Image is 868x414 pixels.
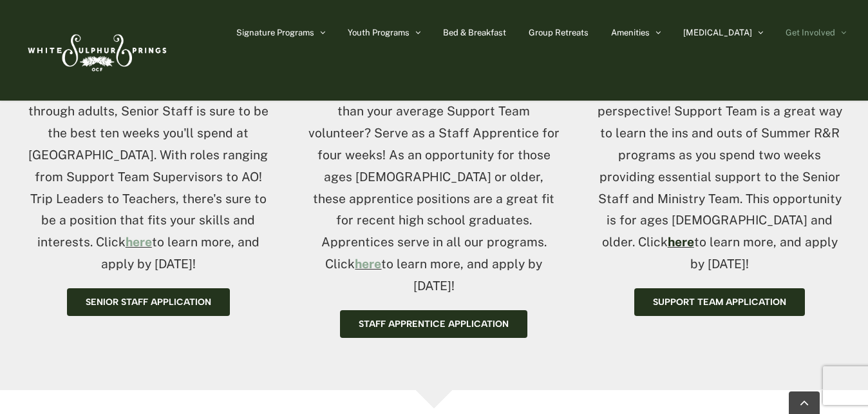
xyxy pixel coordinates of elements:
p: Interested in spending more time at WSS than your average Support Team volunteer? Serve as a Staf... [308,79,561,297]
span: Youth Programs [348,28,410,37]
span: [MEDICAL_DATA] [683,28,752,37]
span: Support Team Application [653,297,786,308]
p: Experience WSS from a staffer's perspective! Support Team is a great way to learn the ins and out... [593,79,846,275]
p: Designed for rising college sophomores through adults, Senior Staff is sure to be the best ten we... [22,79,275,275]
a: Support Team Application [634,288,805,316]
span: Signature Programs [236,28,314,37]
a: Senior Staff application [67,288,230,316]
span: Staff Apprentice application [359,319,509,330]
a: here [668,235,694,249]
span: Senior Staff application [86,297,211,308]
span: Get Involved [786,28,835,37]
a: Staff Apprentice application [340,310,527,338]
a: here [355,257,381,271]
a: here [126,235,152,249]
img: White Sulphur Springs Logo [22,20,170,81]
span: Bed & Breakfast [443,28,506,37]
span: Amenities [611,28,650,37]
span: Group Retreats [529,28,589,37]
